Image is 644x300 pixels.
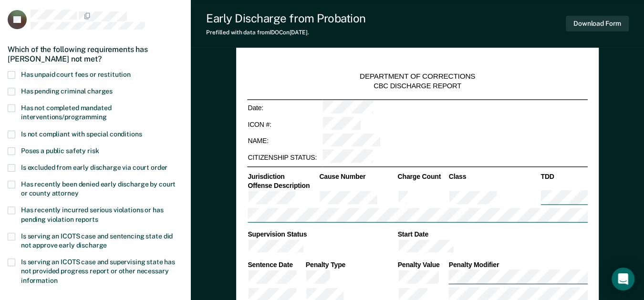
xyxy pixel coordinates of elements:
[612,268,634,290] div: Open Intercom Messenger
[397,172,448,181] th: Charge Count
[540,172,588,181] th: TDD
[247,149,322,166] td: CITIZENSHIP STATUS:
[8,37,183,71] div: Which of the following requirements has [PERSON_NAME] not met?
[206,29,366,36] div: Prefilled with data from IDOC on [DATE] .
[319,172,397,181] th: Cause Number
[360,72,475,82] div: DEPARTMENT OF CORRECTIONS
[397,230,588,239] th: Start Date
[21,164,167,171] span: Is excluded from early discharge via court order
[247,172,319,181] th: Jurisdiction
[21,130,142,138] span: Is not compliant with special conditions
[21,87,113,95] span: Has pending criminal charges
[21,232,173,249] span: Is serving an ICOTS case and sentencing state did not approve early discharge
[247,99,322,116] td: Date:
[247,133,322,149] td: NAME:
[448,260,588,269] th: Penalty Modifier
[21,147,99,155] span: Poses a public safety risk
[21,104,111,121] span: Has not completed mandated interventions/programming
[305,260,397,269] th: Penalty Type
[374,82,461,91] div: CBC DISCHARGE REPORT
[21,180,176,197] span: Has recently been denied early discharge by court or county attorney
[247,116,322,133] td: ICON #:
[397,260,448,269] th: Penalty Value
[247,230,397,239] th: Supervision Status
[21,258,175,284] span: Is serving an ICOTS case and supervising state has not provided progress report or other necessar...
[448,172,540,181] th: Class
[21,71,131,78] span: Has unpaid court fees or restitution
[247,181,319,190] th: Offense Description
[247,260,305,269] th: Sentence Date
[566,16,629,31] button: Download Form
[206,11,366,25] div: Early Discharge from Probation
[21,206,163,223] span: Has recently incurred serious violations or has pending violation reports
